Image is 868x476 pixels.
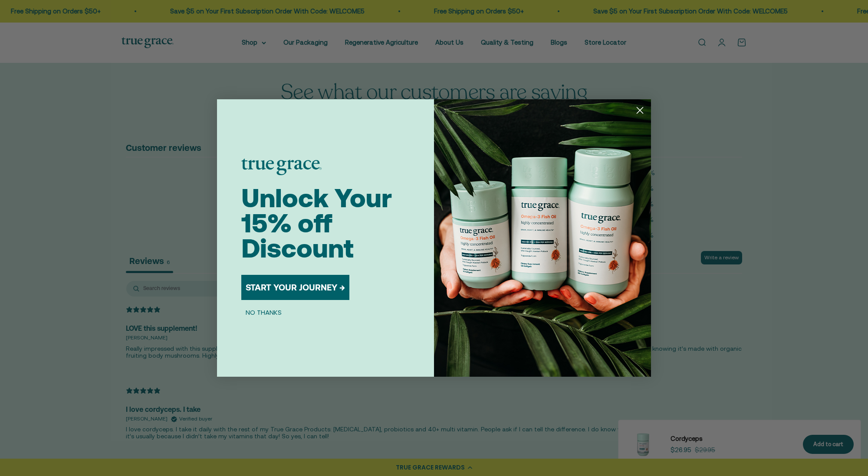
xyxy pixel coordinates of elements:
[434,99,651,377] img: 098727d5-50f8-4f9b-9554-844bb8da1403.jpeg
[632,103,648,118] button: Close dialog
[241,275,349,300] button: START YOUR JOURNEY →
[241,183,392,263] span: Unlock Your 15% off Discount
[241,159,322,175] img: logo placeholder
[241,307,286,317] button: NO THANKS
